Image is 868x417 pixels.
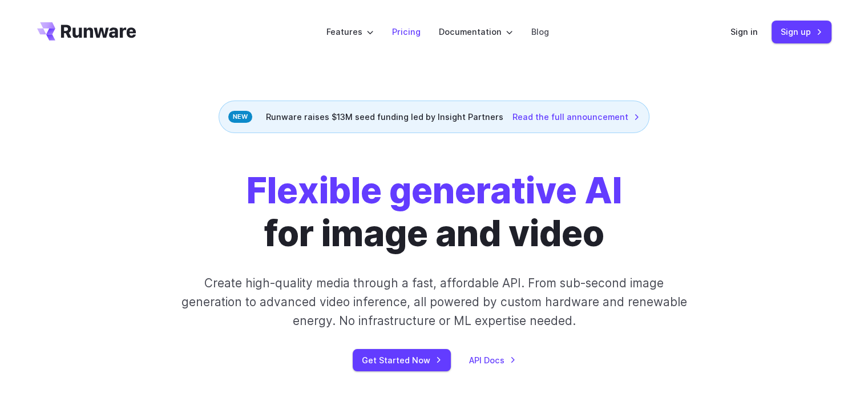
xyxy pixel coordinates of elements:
a: Read the full announcement [512,110,640,123]
h1: for image and video [247,170,622,255]
a: Go to / [37,22,136,41]
a: Pricing [392,25,421,38]
a: Get Started Now [353,349,451,371]
label: Documentation [439,25,513,38]
a: API Docs [469,354,516,367]
a: Sign up [772,21,831,43]
a: Blog [531,25,549,38]
a: Sign in [730,25,758,38]
strong: Flexible generative AI [247,169,622,212]
div: Runware raises $13M seed funding led by Insight Partners [219,101,649,133]
label: Features [326,25,374,38]
p: Create high-quality media through a fast, affordable API. From sub-second image generation to adv... [180,274,688,331]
